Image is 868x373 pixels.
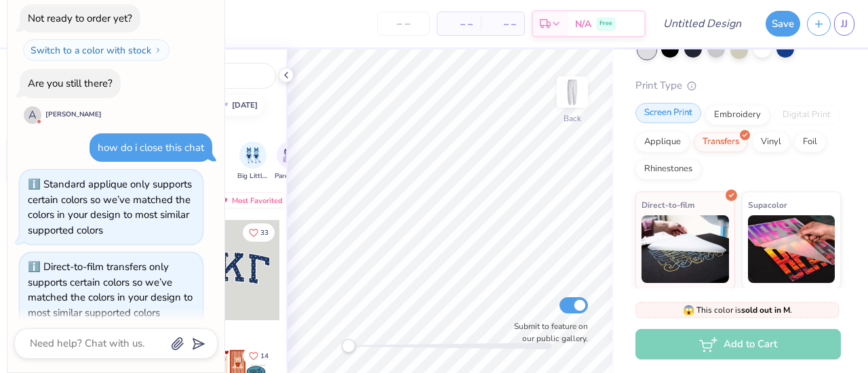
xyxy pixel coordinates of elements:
[635,78,841,93] div: Print Type
[23,39,170,61] button: Switch to a color with stock
[752,132,790,152] div: Vinyl
[245,148,260,163] img: Big Little Reveal Image
[841,16,848,32] span: JJ
[575,17,591,31] span: N/A
[243,347,275,365] button: Like
[28,76,113,90] div: Are you still there?
[694,132,748,152] div: Transfers
[243,223,275,242] button: Like
[98,141,204,154] div: how do i close this chat
[652,10,752,37] input: Untitled Design
[237,171,269,181] span: Big Little Reveal
[774,105,840,125] div: Digital Print
[642,215,729,283] img: Direct-to-film
[275,141,306,181] button: filter button
[154,46,162,54] img: Switch to a color with stock
[377,12,430,36] input: – –
[24,106,41,124] div: A
[45,110,102,120] div: [PERSON_NAME]
[283,148,298,163] img: Parent's Weekend Image
[834,12,854,36] a: JJ
[635,132,690,152] div: Applique
[237,141,269,181] button: filter button
[564,112,581,125] div: Back
[507,320,588,345] label: Submit to feature on our public gallery.
[766,11,800,37] button: Save
[211,95,264,116] button: [DATE]
[275,171,306,181] span: Parent's Weekend
[342,339,355,353] div: Accessibility label
[212,192,289,209] div: Most Favorited
[683,304,792,316] span: This color is .
[275,141,306,181] div: filter for Parent's Weekend
[559,79,586,106] img: Back
[748,215,835,283] img: Supacolor
[446,17,473,31] span: – –
[705,105,770,125] div: Embroidery
[748,198,787,212] span: Supacolor
[28,260,193,320] div: Direct-to-film transfers only supports certain colors so we’ve matched the colors in your design ...
[237,141,269,181] div: filter for Big Little Reveal
[599,19,612,28] span: Free
[232,102,258,109] div: halloween
[635,159,701,179] div: Rhinestones
[683,304,694,317] span: 😱
[741,305,790,315] strong: sold out in M
[28,177,192,237] div: Standard applique only supports certain colors so we’ve matched the colors in your design to most...
[635,103,701,123] div: Screen Print
[794,132,826,152] div: Foil
[260,353,269,359] span: 14
[642,198,695,212] span: Direct-to-film
[28,12,132,25] div: Not ready to order yet?
[260,229,269,236] span: 33
[489,17,516,31] span: – –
